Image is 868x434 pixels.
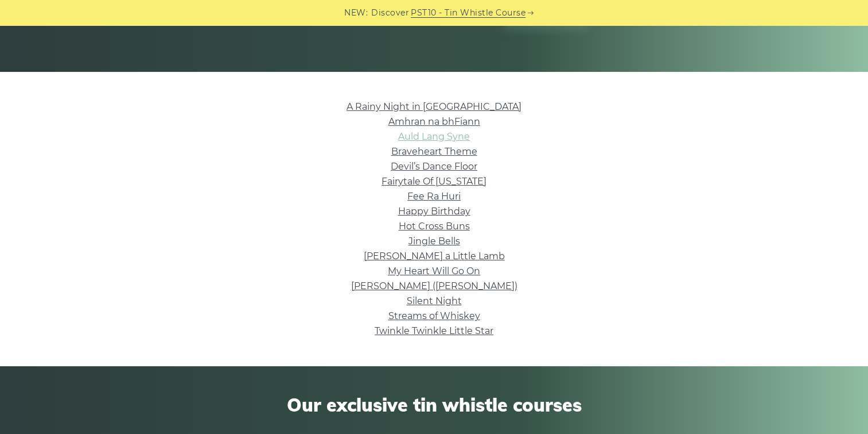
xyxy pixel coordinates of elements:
[351,281,517,291] a: [PERSON_NAME] ([PERSON_NAME])
[375,325,493,336] a: Twinkle Twinkle Little Star
[382,176,486,187] a: Fairytale Of [US_STATE]
[398,206,470,217] a: Happy Birthday
[371,6,409,20] span: Discover
[399,221,470,232] a: Hot Cross Buns
[391,161,477,172] a: Devil’s Dance Floor
[388,116,480,127] a: Amhran na bhFiann
[407,191,461,202] a: Fee Ra Huri
[398,131,470,142] a: Auld Lang Syne
[391,146,477,157] a: Braveheart Theme
[388,310,480,321] a: Streams of Whiskey
[411,6,526,20] a: PST10 - Tin Whistle Course
[408,236,460,247] a: Jingle Bells
[407,295,462,306] a: Silent Night
[364,251,505,262] a: [PERSON_NAME] a Little Lamb
[344,6,368,20] span: NEW:
[388,266,480,276] a: My Heart Will Go On
[347,101,521,112] a: A Rainy Night in [GEOGRAPHIC_DATA]
[111,394,758,416] span: Our exclusive tin whistle courses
